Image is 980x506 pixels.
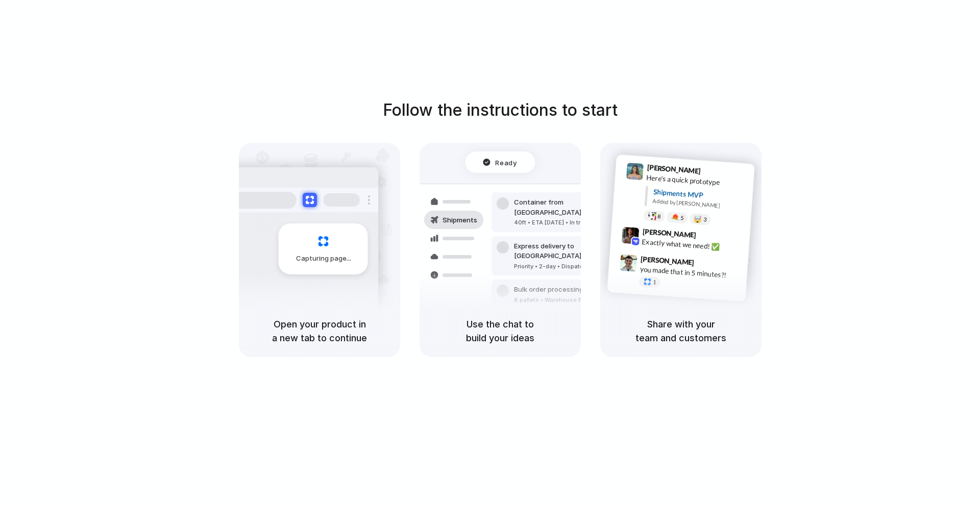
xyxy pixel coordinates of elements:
span: Capturing page [296,254,353,264]
span: 3 [703,217,707,222]
span: Shipments [443,215,477,225]
h1: Follow the instructions to start [383,98,618,122]
div: Express delivery to [GEOGRAPHIC_DATA] [514,241,624,261]
div: Container from [GEOGRAPHIC_DATA] [514,197,624,217]
h5: Use the chat to build your ideas [432,317,569,345]
span: [PERSON_NAME] [642,226,696,241]
span: 1 [653,280,656,285]
div: Priority • 2-day • Dispatched [514,262,624,271]
div: 40ft • ETA [DATE] • In transit [514,218,624,227]
span: 5 [680,215,684,221]
div: 🤯 [694,216,702,223]
span: Ready [496,157,517,167]
div: Exactly what we need! ✅ [642,237,744,254]
span: [PERSON_NAME] [647,162,701,176]
span: 9:47 AM [697,259,718,271]
span: [PERSON_NAME] [641,254,695,268]
div: Added by [PERSON_NAME] [652,197,746,212]
div: Bulk order processing [514,285,609,295]
span: 9:42 AM [699,231,720,243]
div: Shipments MVP [653,187,747,204]
h5: Open your product in a new tab to continue [251,317,388,345]
div: 8 pallets • Warehouse B • Packed [514,296,609,305]
span: 9:41 AM [704,167,725,179]
span: 8 [657,214,661,219]
h5: Share with your team and customers [612,317,749,345]
div: Here's a quick prototype [646,172,748,190]
div: you made that in 5 minutes?! [640,264,742,282]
